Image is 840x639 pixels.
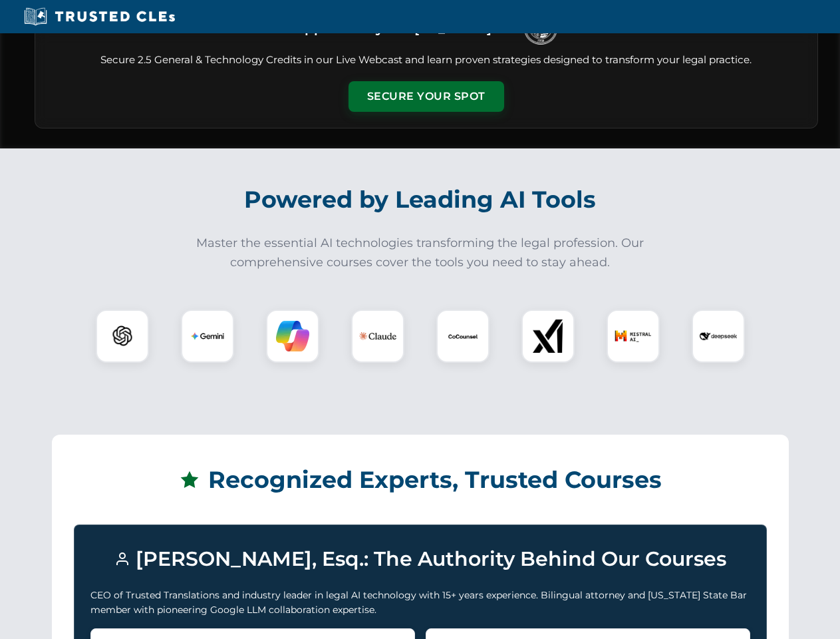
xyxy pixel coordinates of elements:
[103,317,142,355] img: ChatGPT Logo
[607,310,660,363] div: Mistral AI
[74,457,767,503] h2: Recognized Experts, Trusted Courses
[181,310,234,363] div: Gemini
[351,310,404,363] div: Claude
[191,319,224,353] img: Gemini Logo
[700,318,737,355] img: DeepSeek Logo
[90,588,750,618] p: CEO of Trusted Translations and industry leader in legal AI technology with 15+ years experience....
[615,318,652,355] img: Mistral AI Logo
[52,176,789,223] h2: Powered by Leading AI Tools
[359,318,396,355] img: Claude Logo
[188,234,653,272] p: Master the essential AI technologies transforming the legal profession. Our comprehensive courses...
[349,81,504,112] button: Secure Your Spot
[20,7,179,27] img: Trusted CLEs
[51,53,801,68] p: Secure 2.5 General & Technology Credits in our Live Webcast and learn proven strategies designed ...
[90,541,750,577] h3: [PERSON_NAME], Esq.: The Authority Behind Our Courses
[96,310,149,363] div: ChatGPT
[446,319,480,353] img: CoCounsel Logo
[531,319,565,353] img: xAI Logo
[276,319,309,353] img: Copilot Logo
[692,310,745,363] div: DeepSeek
[521,310,575,363] div: xAI
[436,310,490,363] div: CoCounsel
[266,310,319,363] div: Copilot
